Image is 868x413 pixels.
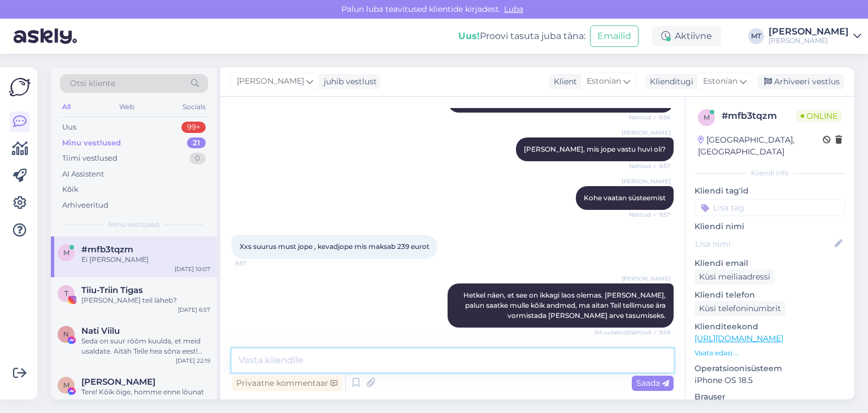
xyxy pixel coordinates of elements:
[501,4,527,14] span: Luba
[695,363,845,375] p: Operatsioonisüsteem
[695,375,845,386] p: iPhone OS 18.5
[748,28,764,44] div: MT
[63,381,70,389] span: M
[622,274,670,283] span: [PERSON_NAME]
[722,109,796,123] div: # mfb3tqzm
[695,348,845,358] p: Vaata edasi ...
[703,75,737,88] span: Estonian
[458,29,585,43] div: Proovi tasuta juba täna:
[81,326,120,336] span: Nati Viilu
[81,295,210,306] div: [PERSON_NAME] teil läheb?
[769,27,849,36] div: [PERSON_NAME]
[695,333,783,343] a: [URL][DOMAIN_NAME]
[628,113,670,122] span: Nähtud ✓ 9:56
[181,122,206,133] div: 99+
[695,301,785,316] div: Küsi telefoninumbrit
[62,169,104,180] div: AI Assistent
[237,75,304,88] span: [PERSON_NAME]
[63,248,70,257] span: m
[628,162,670,170] span: Nähtud ✓ 9:57
[81,244,133,255] span: #mfb3tqzm
[319,76,377,88] div: juhib vestlust
[70,78,115,89] span: Otsi kliente
[81,336,210,356] div: Seda on suur rõõm kuulda, et meid usaldate. Aitäh Teile hea sõna eest! Kõike head!
[594,328,670,337] span: (Muudetud) Nähtud ✓ 9:58
[524,145,666,153] span: [PERSON_NAME], mis jope vastu huvi oli?
[235,259,277,268] span: 9:57
[769,27,861,45] a: [PERSON_NAME][PERSON_NAME]
[590,25,639,47] button: Emailid
[62,200,108,211] div: Arhiveeritud
[187,137,206,149] div: 21
[695,269,775,285] div: Küsi meiliaadressi
[695,168,845,178] div: Kliendi info
[178,306,210,314] div: [DATE] 6:57
[62,153,118,164] div: Tiimi vestlused
[81,387,210,407] div: Tere! Kõik õige, homme enne lõunat käin laos jakkidel järel. Kui helesinine jakk kodus [PERSON_NA...
[549,76,577,88] div: Klient
[796,110,842,122] span: Online
[695,289,845,301] p: Kliendi telefon
[63,330,69,338] span: N
[769,36,849,45] div: [PERSON_NAME]
[81,285,143,295] span: Tiiu-Triin Tigas
[587,75,621,88] span: Estonian
[117,100,137,114] div: Web
[757,74,844,89] div: Arhiveeri vestlus
[584,193,666,202] span: Kohe vaatan süsteemist
[9,76,31,98] img: Askly Logo
[622,128,670,137] span: [PERSON_NAME]
[175,265,210,273] div: [DATE] 10:07
[645,76,693,88] div: Klienditugi
[628,210,670,219] span: Nähtud ✓ 9:57
[463,291,667,320] span: Hetkel näen, et see on ikkagi laos olemas. [PERSON_NAME], palun saatke mulle kõik andmed, ma aita...
[180,100,208,114] div: Socials
[64,289,68,298] span: T
[695,221,845,233] p: Kliendi nimi
[622,177,670,186] span: [PERSON_NAME]
[62,137,121,149] div: Minu vestlused
[108,220,159,230] span: Minu vestlused
[636,378,669,388] span: Saada
[81,255,210,265] div: Ei [PERSON_NAME]
[652,26,721,46] div: Aktiivne
[240,242,429,251] span: Xxs suurus must jope , kevadjope mis maksab 239 eurot
[458,31,480,41] b: Uus!
[695,257,845,269] p: Kliendi email
[62,184,79,195] div: Kõik
[695,185,845,197] p: Kliendi tag'id
[695,321,845,333] p: Klienditeekond
[695,199,845,216] input: Lisa tag
[189,153,206,164] div: 0
[176,356,210,365] div: [DATE] 22:19
[695,238,832,250] input: Lisa nimi
[698,134,823,158] div: [GEOGRAPHIC_DATA], [GEOGRAPHIC_DATA]
[60,100,73,114] div: All
[232,376,342,391] div: Privaatne kommentaar
[62,122,76,133] div: Uus
[81,377,155,387] span: Mart Engelbrecht
[695,391,845,403] p: Brauser
[704,113,710,122] span: m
